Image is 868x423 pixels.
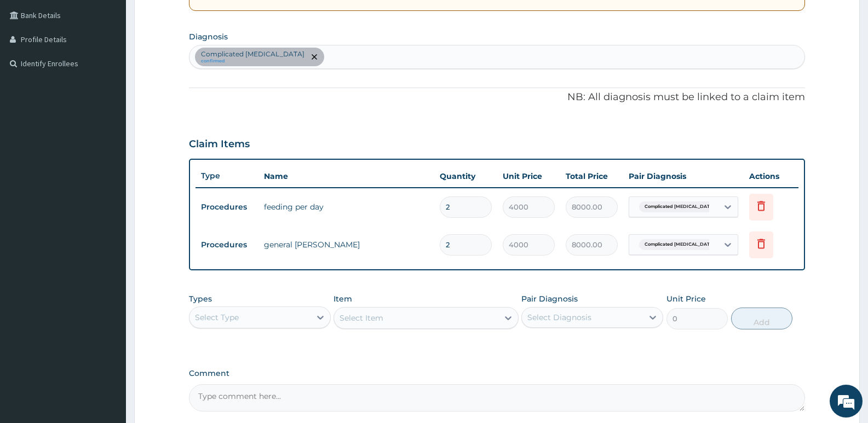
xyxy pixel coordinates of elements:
label: Comment [189,369,805,378]
div: Minimize live chat window [180,5,206,32]
th: Total Price [560,165,623,187]
div: Chat with us now [57,61,184,76]
span: Complicated [MEDICAL_DATA] [639,239,720,250]
span: Complicated [MEDICAL_DATA] [639,201,720,212]
small: confirmed [201,59,304,64]
td: general [PERSON_NAME] [258,234,434,256]
th: Unit Price [497,165,560,187]
img: d_794563401_company_1708531726252_794563401 [20,55,44,82]
p: NB: All diagnosis must be linked to a claim item [189,90,805,105]
div: Select Diagnosis [527,312,591,323]
div: Select Type [195,312,239,323]
th: Actions [744,165,798,187]
label: Pair Diagnosis [521,293,578,304]
span: We're online! [64,138,151,248]
p: Complicated [MEDICAL_DATA] [201,50,304,59]
button: Add [731,308,792,329]
h3: Claim Items [189,138,250,150]
label: Item [334,293,352,304]
td: Procedures [196,197,258,217]
textarea: Type your message and hit 'Enter' [5,299,209,337]
th: Name [258,165,434,187]
label: Diagnosis [189,31,228,42]
td: feeding per day [258,196,434,218]
label: Types [189,294,212,304]
span: remove selection option [309,52,319,62]
th: Quantity [434,165,497,187]
td: Procedures [196,235,258,255]
label: Unit Price [666,293,706,304]
th: Pair Diagnosis [623,165,744,187]
th: Type [196,166,258,186]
